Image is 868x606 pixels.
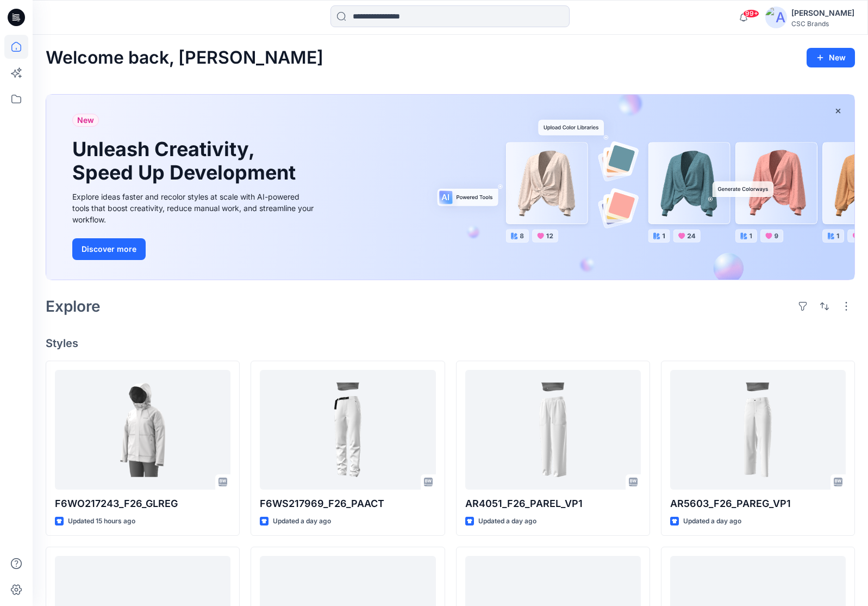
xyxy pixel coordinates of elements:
p: Updated a day ago [273,516,331,527]
h2: Welcome back, [PERSON_NAME] [46,48,323,68]
button: Discover more [72,238,146,260]
p: Updated 15 hours ago [68,516,135,527]
div: Explore ideas faster and recolor styles at scale with AI-powered tools that boost creativity, red... [72,191,317,225]
h1: Unleash Creativity, Speed Up Development [72,138,301,184]
p: F6WS217969_F26_PAACT [260,496,435,511]
p: Updated a day ago [478,516,536,527]
div: [PERSON_NAME] [791,7,854,20]
p: AR5603_F26_PAREG_VP1 [670,496,846,511]
p: F6WO217243_F26_GLREG [55,496,230,511]
a: AR4051_F26_PAREL_VP1 [465,370,641,490]
a: Discover more [72,238,317,260]
p: AR4051_F26_PAREL_VP1 [465,496,641,511]
a: AR5603_F26_PAREG_VP1 [670,370,846,490]
p: Updated a day ago [683,516,741,527]
span: New [77,114,94,127]
div: CSC Brands [791,20,854,28]
a: F6WS217969_F26_PAACT [260,370,435,490]
button: New [807,48,855,67]
span: 99+ [743,9,759,18]
h4: Styles [46,337,855,350]
a: F6WO217243_F26_GLREG [55,370,230,490]
h2: Explore [46,298,101,315]
img: avatar [765,7,787,28]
